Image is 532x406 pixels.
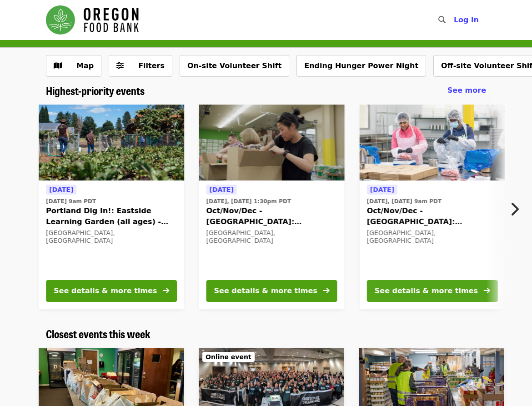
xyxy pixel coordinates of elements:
[54,286,157,296] div: See details & more times
[447,85,486,96] a: See more
[54,61,62,70] i: map icon
[454,15,479,24] span: Log in
[109,55,172,77] button: Filters (0 selected)
[180,55,289,77] button: On-site Volunteer Shift
[46,206,177,227] span: Portland Dig In!: Eastside Learning Garden (all ages) - Aug/Sept/Oct
[39,327,493,341] div: Closest events this week
[206,353,251,361] span: Online event
[76,61,94,70] span: Map
[367,206,498,227] span: Oct/Nov/Dec - [GEOGRAPHIC_DATA]: Repack/Sort (age [DEMOGRAPHIC_DATA]+)
[206,206,337,227] span: Oct/Nov/Dec - [GEOGRAPHIC_DATA]: Repack/Sort (age [DEMOGRAPHIC_DATA]+)
[502,196,532,222] button: Next item
[370,186,394,193] span: [DATE]
[451,9,458,31] input: Search
[163,286,169,295] i: arrow-right icon
[447,86,486,95] span: See more
[49,186,73,193] span: [DATE]
[199,105,345,181] img: Oct/Nov/Dec - Portland: Repack/Sort (age 8+) organized by Oregon Food Bank
[46,229,177,245] div: [GEOGRAPHIC_DATA], [GEOGRAPHIC_DATA]
[206,229,337,245] div: [GEOGRAPHIC_DATA], [GEOGRAPHIC_DATA]
[46,55,101,77] button: Show map view
[46,84,145,97] a: Highest-priority events
[138,61,165,70] span: Filters
[296,55,426,77] button: Ending Hunger Power Night
[367,280,498,302] button: See details & more times
[360,105,505,181] img: Oct/Nov/Dec - Beaverton: Repack/Sort (age 10+) organized by Oregon Food Bank
[46,5,139,35] img: Oregon Food Bank - Home
[367,197,442,206] time: [DATE], [DATE] 9am PDT
[206,197,291,206] time: [DATE], [DATE] 1:30pm PDT
[46,82,145,98] span: Highest-priority events
[39,84,493,97] div: Highest-priority events
[360,105,505,309] a: See details for "Oct/Nov/Dec - Beaverton: Repack/Sort (age 10+)"
[438,15,446,24] i: search icon
[510,200,519,218] i: chevron-right icon
[206,280,337,302] button: See details & more times
[484,286,490,295] i: arrow-right icon
[39,105,184,309] a: See details for "Portland Dig In!: Eastside Learning Garden (all ages) - Aug/Sept/Oct"
[46,197,96,206] time: [DATE] 9am PDT
[323,286,330,295] i: arrow-right icon
[210,186,234,193] span: [DATE]
[46,327,151,341] a: Closest events this week
[375,286,478,296] div: See details & more times
[116,61,124,70] i: sliders-h icon
[447,11,486,29] button: Log in
[199,105,345,309] a: See details for "Oct/Nov/Dec - Portland: Repack/Sort (age 8+)"
[214,286,317,296] div: See details & more times
[367,229,498,245] div: [GEOGRAPHIC_DATA], [GEOGRAPHIC_DATA]
[46,326,151,341] span: Closest events this week
[39,105,184,181] img: Portland Dig In!: Eastside Learning Garden (all ages) - Aug/Sept/Oct organized by Oregon Food Bank
[46,280,177,302] button: See details & more times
